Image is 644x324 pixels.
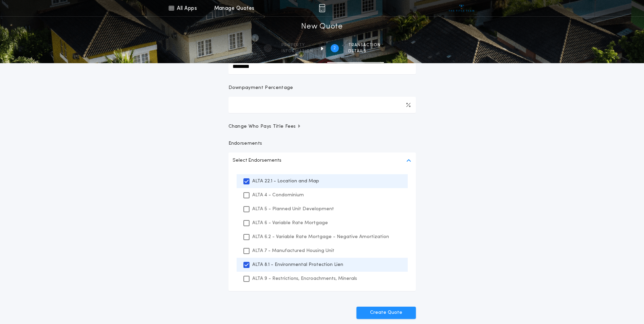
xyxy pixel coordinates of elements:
img: img [319,4,325,12]
span: information [281,49,313,54]
p: ALTA 4 - Condominium [252,192,304,199]
p: ALTA 9 - Restrictions, Encroachments, Minerals [252,275,357,282]
button: Change Who Pays Title Fees [228,123,416,130]
input: New Loan Amount [228,58,416,74]
img: vs-icon [449,5,474,12]
p: ALTA 5 - Planned Unit Development [252,205,334,213]
p: ALTA 8.1 - Environmental Protection Lien [252,261,343,268]
p: ALTA 7 - Manufactured Housing Unit [252,247,334,254]
h1: New Quote [301,21,343,32]
h2: 2 [333,46,336,51]
span: Property [281,42,313,48]
p: Downpayment Percentage [228,85,293,91]
p: ALTA 6 - Variable Rate Mortgage [252,219,328,227]
button: Create Quote [356,307,416,319]
button: Select Endorsements [228,152,416,169]
ul: Select Endorsements [228,169,416,291]
p: Endorsements [228,140,416,147]
span: Transaction [348,42,381,48]
p: ALTA 22.1 - Location and Map [252,178,319,185]
p: Select Endorsements [233,157,281,165]
span: Change Who Pays Title Fees [228,123,301,130]
input: Downpayment Percentage [228,97,416,113]
span: details [348,49,381,54]
p: ALTA 6.2 - Variable Rate Mortgage - Negative Amortization [252,233,389,240]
